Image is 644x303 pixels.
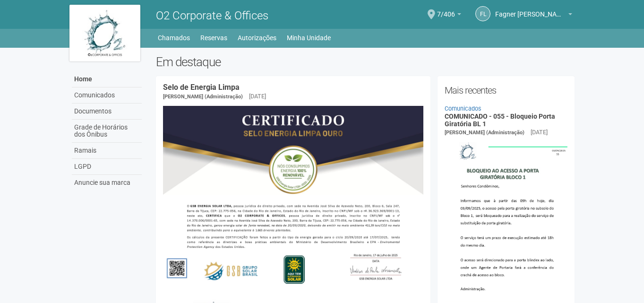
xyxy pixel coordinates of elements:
[475,6,490,21] a: FL
[445,113,555,127] a: COMUNICADO - 055 - Bloqueio Porta Giratória BL 1
[163,106,423,290] img: COMUNICADO%20-%20054%20-%20Selo%20de%20Energia%20Limpa%20-%20P%C3%A1g.%202.jpg
[495,12,572,19] a: Fagner [PERSON_NAME]
[72,143,142,159] a: Ramais
[200,31,227,44] a: Reservas
[287,31,331,44] a: Minha Unidade
[445,105,481,112] a: Comunicados
[72,87,142,104] a: Comunicados
[238,31,276,44] a: Autorizações
[72,104,142,120] a: Documentos
[445,130,524,136] span: [PERSON_NAME] (Administração)
[249,92,266,101] div: [DATE]
[158,31,190,44] a: Chamados
[72,175,142,190] a: Anuncie sua marca
[156,55,575,69] h2: Em destaque
[531,128,548,137] div: [DATE]
[437,1,455,18] span: 7/406
[445,83,568,97] h2: Mais recentes
[163,83,240,92] a: Selo de Energia Limpa
[437,12,461,19] a: 7/406
[72,159,142,175] a: LGPD
[163,94,243,100] span: [PERSON_NAME] (Administração)
[72,120,142,143] a: Grade de Horários dos Ônibus
[495,1,566,18] span: Fagner Luz
[156,9,268,22] span: O2 Corporate & Offices
[72,71,142,87] a: Home
[69,5,140,61] img: logo.jpg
